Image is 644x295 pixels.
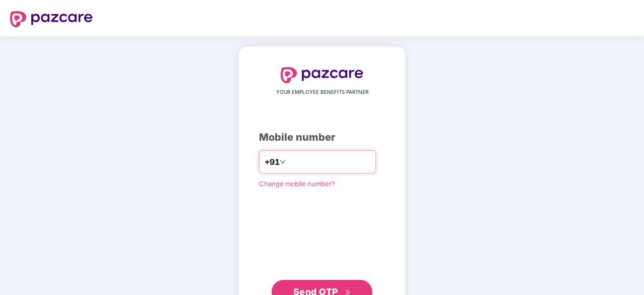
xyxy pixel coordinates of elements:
a: Change mobile number? [259,180,335,188]
img: logo [10,11,93,27]
span: down [280,159,286,165]
div: Mobile number [259,130,385,145]
span: +91 [265,156,280,168]
img: logo [281,67,363,83]
span: YOUR EMPLOYEE BENEFITS PARTNER [276,88,368,96]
